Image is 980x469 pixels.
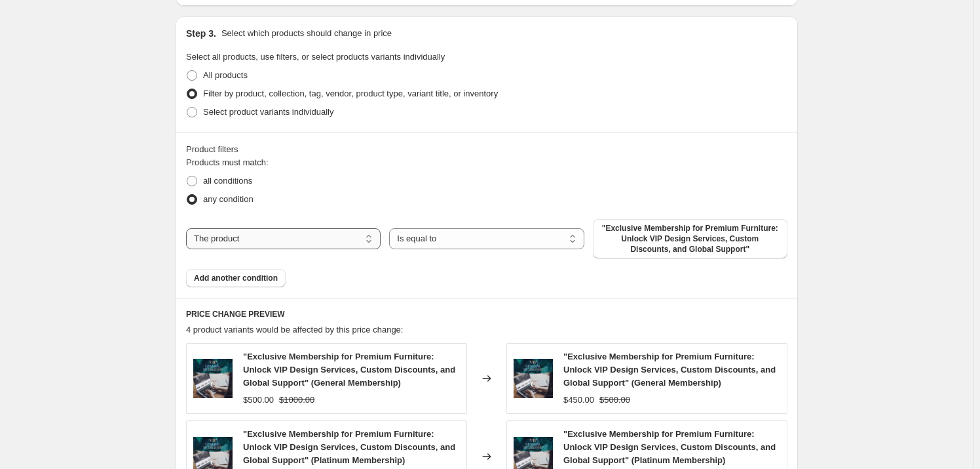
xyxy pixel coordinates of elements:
h6: PRICE CHANGE PREVIEW [186,309,787,319]
span: "Exclusive Membership for Premium Furniture: Unlock VIP Design Services, Custom Discounts, and Gl... [601,223,780,255]
span: $500.00 [599,395,630,405]
span: "Exclusive Membership for Premium Furniture: Unlock VIP Design Services, Custom Discounts, and Gl... [563,429,776,465]
h2: Step 3. [186,27,216,40]
span: Select product variants individually [203,107,333,117]
span: "Exclusive Membership for Premium Furniture: Unlock VIP Design Services, Custom Discounts, and Gl... [243,352,455,388]
img: 20241203-181458_80x.jpg [193,359,233,398]
span: Products must match: [186,157,269,167]
img: 20241203-181458_80x.jpg [514,359,553,398]
span: all conditions [203,176,252,186]
span: All products [203,70,248,80]
span: Select all products, use filters, or select products variants individually [186,52,445,62]
span: "Exclusive Membership for Premium Furniture: Unlock VIP Design Services, Custom Discounts, and Gl... [243,429,455,465]
span: any condition [203,194,254,204]
span: Add another condition [194,273,278,283]
button: "Exclusive Membership for Premium Furniture: Unlock VIP Design Services, Custom Discounts, and Gl... [593,219,787,258]
span: $500.00 [243,395,274,405]
p: Select which products should change in price [221,27,392,40]
span: Filter by product, collection, tag, vendor, product type, variant title, or inventory [203,89,498,98]
span: $450.00 [563,395,594,405]
div: Product filters [186,143,787,156]
span: 4 product variants would be affected by this price change: [186,325,403,335]
button: Add another condition [186,269,286,287]
span: "Exclusive Membership for Premium Furniture: Unlock VIP Design Services, Custom Discounts, and Gl... [563,352,776,388]
span: $1000.00 [279,395,314,405]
